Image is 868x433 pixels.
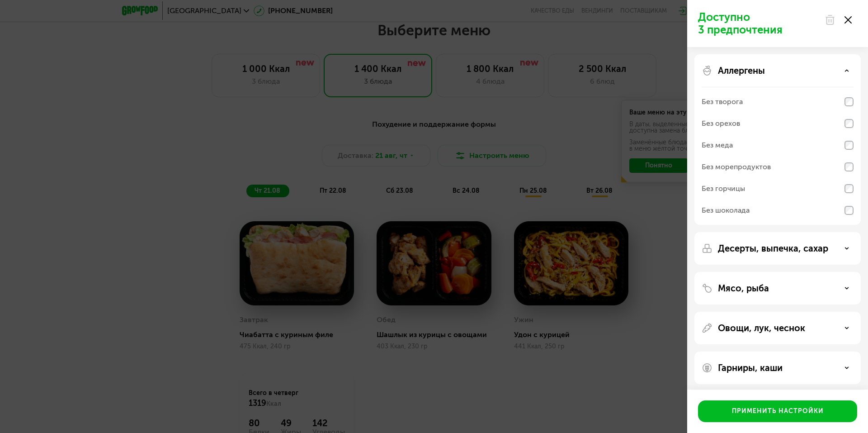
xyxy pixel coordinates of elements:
[702,205,750,216] div: Без шоколада
[702,162,771,172] div: Без морепродуктов
[698,11,819,36] p: Доступно 3 предпочтения
[698,400,857,422] button: Применить настройки
[732,407,824,416] div: Применить настройки
[718,243,828,254] p: Десерты, выпечка, сахар
[702,96,743,107] div: Без творога
[702,140,733,151] div: Без меда
[718,323,805,333] p: Овощи, лук, чеснок
[718,362,783,373] p: Гарниры, каши
[718,283,769,294] p: Мясо, рыба
[718,65,765,76] p: Аллергены
[702,183,745,194] div: Без горчицы
[702,118,740,129] div: Без орехов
